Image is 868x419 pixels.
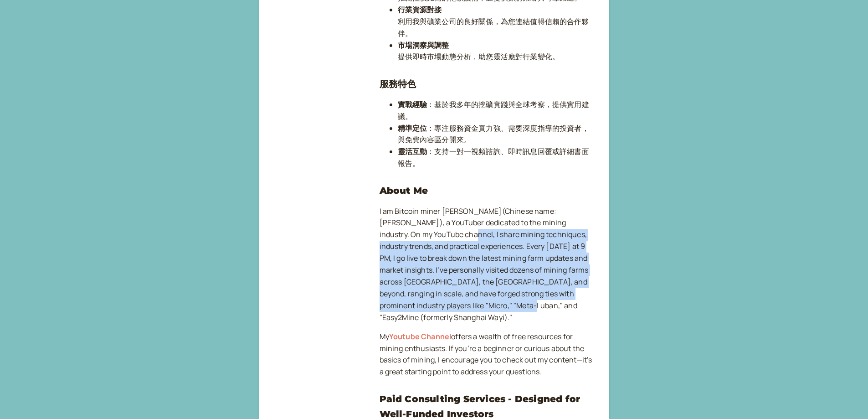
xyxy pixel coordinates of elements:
p: I am Bitcoin miner [PERSON_NAME](Chinese name:[PERSON_NAME]), a YouTuber dedicated to the mining ... [380,206,595,324]
a: Youtube Channel [389,331,451,341]
li: 利用我與礦業公司的良好關係，為您連結值得信賴的合作夥伴。 [398,4,595,40]
li: ：專注服務資金實力強、需要深度指導的投資者，與免費內容區分開來。 [398,123,595,146]
strong: 行業資源對接 [398,5,442,15]
li: ：支持一對一視頻諮詢、即時訊息回覆或詳細書面報告。 [398,146,595,170]
strong: 服務特色 [380,78,416,89]
strong: 市場洞察與調整 [398,40,449,50]
strong: About Me [380,185,428,196]
li: ：基於我多年的挖礦實踐與全球考察，提供實用建議。 [398,99,595,123]
li: 提供即時市場動態分析，助您靈活應對行業變化。 [398,40,595,63]
strong: Paid Consulting Services - Designed for Well-Funded Investors [380,393,580,419]
strong: 靈活互動 [398,146,427,156]
strong: 精準定位 [398,123,427,133]
strong: 實戰經驗 [398,99,427,109]
p: My offers a wealth of free resources for mining enthusiasts. If you’re a beginner or curious abou... [380,331,595,378]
